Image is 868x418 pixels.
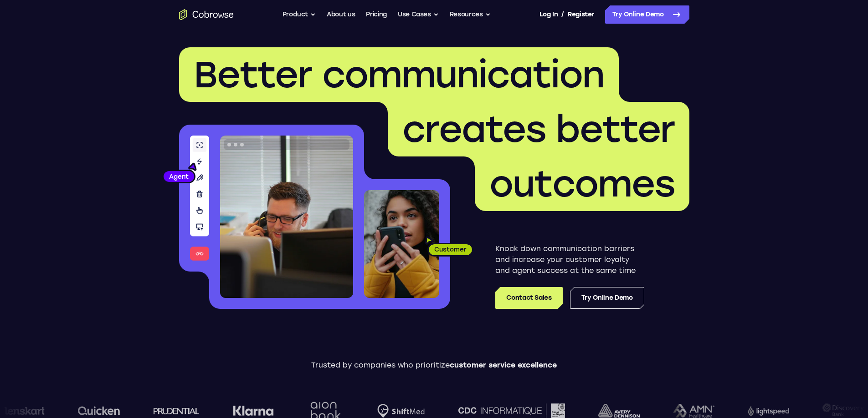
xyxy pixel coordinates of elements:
[402,107,675,151] span: creates better
[561,9,564,20] span: /
[450,361,557,369] span: customer service excellence
[179,9,234,20] a: Go to the home page
[377,404,424,418] img: Shiftmed
[570,287,644,309] a: Try Online Demo
[450,5,491,24] button: Resources
[673,404,714,418] img: AMN Healthcare
[327,5,355,24] a: About us
[220,136,353,298] img: A customer support agent talking on the phone
[605,5,689,24] a: Try Online Demo
[495,287,562,309] a: Contact Sales
[194,53,604,96] span: Better communication
[598,404,639,418] img: avery-dennison
[232,405,273,416] img: Klarna
[282,5,316,24] button: Product
[398,5,439,24] button: Use Cases
[568,5,594,24] a: Register
[364,190,439,298] img: A customer holding their phone
[495,243,644,276] p: Knock down communication barriers and increase your customer loyalty and agent success at the sam...
[489,162,675,206] span: outcomes
[366,5,387,24] a: Pricing
[539,5,558,24] a: Log In
[458,403,565,418] img: CDC Informatique
[153,407,199,414] img: prudential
